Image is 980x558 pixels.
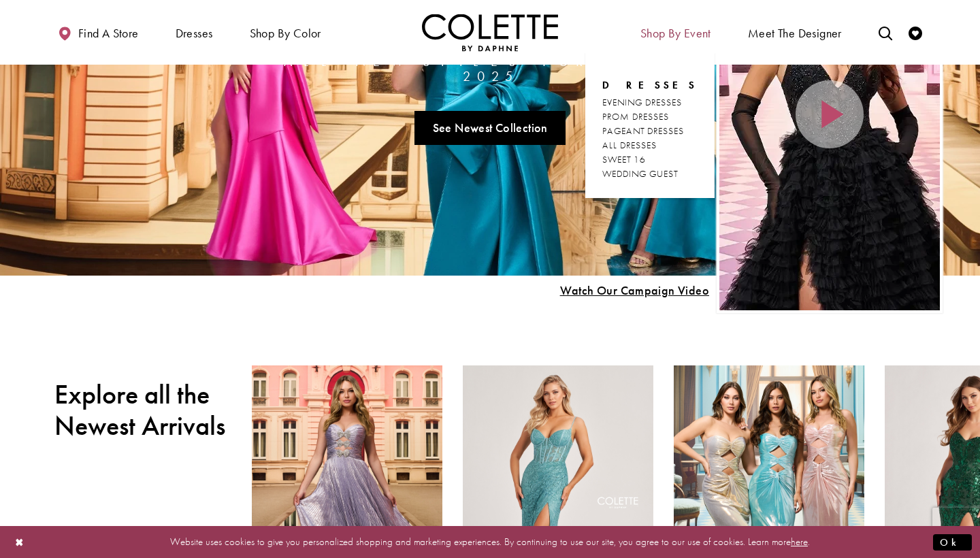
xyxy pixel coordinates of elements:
button: Close Dialog [8,530,31,554]
button: Submit Dialog [933,534,972,551]
span: Dresses [176,27,213,40]
h2: Explore all the Newest Arrivals [54,379,231,442]
span: Shop By Event [637,14,715,51]
ul: Slider Links [263,105,717,150]
a: Visit Home Page [422,14,558,51]
a: Check Wishlist [905,14,926,51]
span: PAGEANT DRESSES [602,125,684,137]
a: Toggle search [875,14,896,51]
a: Meet the designer [745,14,845,51]
a: WEDDING GUEST [602,167,698,181]
span: ALL DRESSES [602,139,657,151]
span: Meet the designer [748,27,842,40]
p: Website uses cookies to give you personalized shopping and marketing experiences. By continuing t... [98,533,882,551]
span: Dresses [172,14,216,51]
span: SWEET 16 [602,153,646,165]
a: PAGEANT DRESSES [602,124,698,138]
a: See Newest Collection A Chique Escape All New Styles For Spring 2025 [414,111,566,145]
a: PROM DRESSES [602,110,698,124]
a: SWEET 16 [602,152,698,167]
span: EVENING DRESSES [602,96,682,108]
span: Shop By Event [640,27,711,40]
span: Dresses [602,78,698,92]
a: EVENING DRESSES [602,95,698,110]
span: Find a store [78,27,139,40]
a: ALL DRESSES [602,138,698,152]
img: Colette by Daphne [422,14,558,51]
span: Shop by color [250,27,321,40]
span: Shop by color [246,14,325,51]
span: Play Slide #15 Video [559,284,709,297]
span: PROM DRESSES [602,110,669,122]
span: WEDDING GUEST [602,167,678,180]
a: here [791,535,808,548]
a: Find a store [54,14,142,51]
